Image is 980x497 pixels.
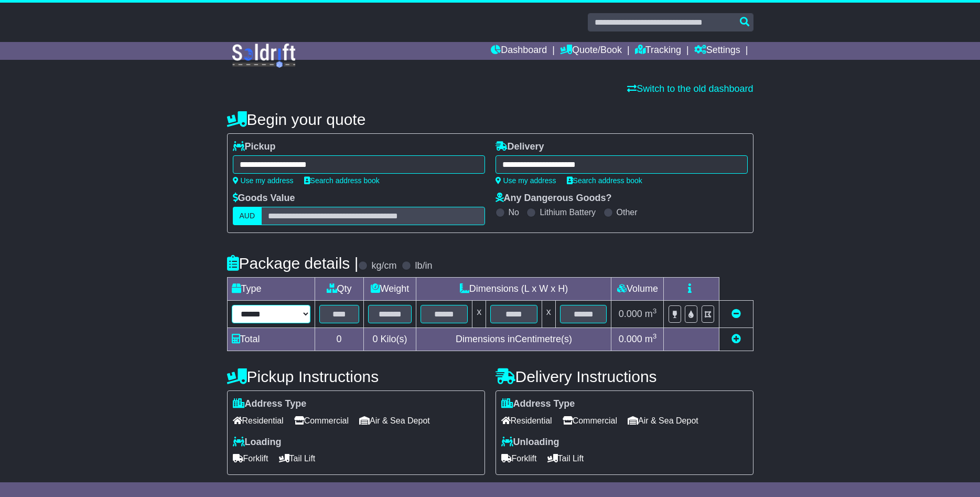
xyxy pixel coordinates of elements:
[653,307,657,315] sup: 3
[611,278,664,301] td: Volume
[501,450,537,467] span: Forklift
[294,413,349,429] span: Commercial
[635,42,681,60] a: Tracking
[653,332,657,340] sup: 3
[233,437,282,448] label: Loading
[501,413,552,429] span: Residential
[233,207,262,225] label: AUD
[509,207,519,217] label: No
[491,42,547,60] a: Dashboard
[501,437,559,448] label: Unloading
[233,141,276,153] label: Pickup
[627,83,753,94] a: Switch to the old dashboard
[315,278,363,301] td: Qty
[496,193,612,204] label: Any Dangerous Goods?
[496,176,556,185] a: Use my address
[371,260,396,272] label: kg/cm
[731,309,741,319] a: Remove this item
[619,334,642,344] span: 0.000
[227,278,315,301] td: Type
[645,309,657,319] span: m
[496,141,544,153] label: Delivery
[315,328,363,351] td: 0
[363,328,416,351] td: Kilo(s)
[233,398,307,410] label: Address Type
[472,301,486,328] td: x
[233,176,294,185] a: Use my address
[415,260,432,272] label: lb/in
[279,450,316,467] span: Tail Lift
[617,207,638,217] label: Other
[628,413,698,429] span: Air & Sea Depot
[304,176,380,185] a: Search address book
[540,207,596,217] label: Lithium Battery
[496,368,753,385] h4: Delivery Instructions
[731,334,741,344] a: Add new item
[227,111,753,128] h4: Begin your quote
[567,176,642,185] a: Search address book
[227,255,359,272] h4: Package details |
[560,42,622,60] a: Quote/Book
[416,328,611,351] td: Dimensions in Centimetre(s)
[233,413,284,429] span: Residential
[363,278,416,301] td: Weight
[227,328,315,351] td: Total
[563,413,617,429] span: Commercial
[416,278,611,301] td: Dimensions (L x W x H)
[372,334,378,344] span: 0
[233,193,295,204] label: Goods Value
[359,413,430,429] span: Air & Sea Depot
[542,301,555,328] td: x
[694,42,740,60] a: Settings
[227,368,485,385] h4: Pickup Instructions
[233,450,268,467] span: Forklift
[645,334,657,344] span: m
[547,450,584,467] span: Tail Lift
[501,398,575,410] label: Address Type
[619,309,642,319] span: 0.000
